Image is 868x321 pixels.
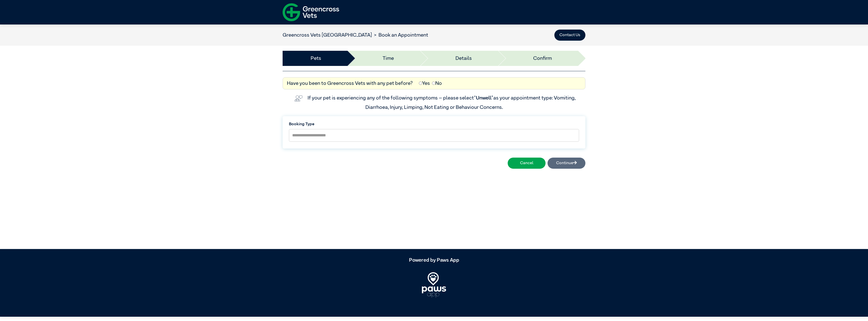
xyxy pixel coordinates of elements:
[308,95,577,110] label: If your pet is experiencing any of the following symptoms – please select as your appointment typ...
[508,158,546,169] button: Cancel
[432,82,435,85] input: No
[287,80,413,87] label: Have you been to Greencross Vets with any pet before?
[283,257,585,263] h5: Powered by Paws App
[283,33,372,38] a: Greencross Vets [GEOGRAPHIC_DATA]
[419,82,422,85] input: Yes
[554,30,585,41] button: Contact Us
[422,272,446,298] img: PawsApp
[432,80,442,87] label: No
[474,95,493,101] span: “Unwell”
[292,93,305,104] img: vet
[311,55,321,62] a: Pets
[283,31,428,39] nav: breadcrumb
[283,1,339,23] img: f-logo
[289,121,579,127] label: Booking Type
[372,31,428,39] li: Book an Appointment
[419,80,430,87] label: Yes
